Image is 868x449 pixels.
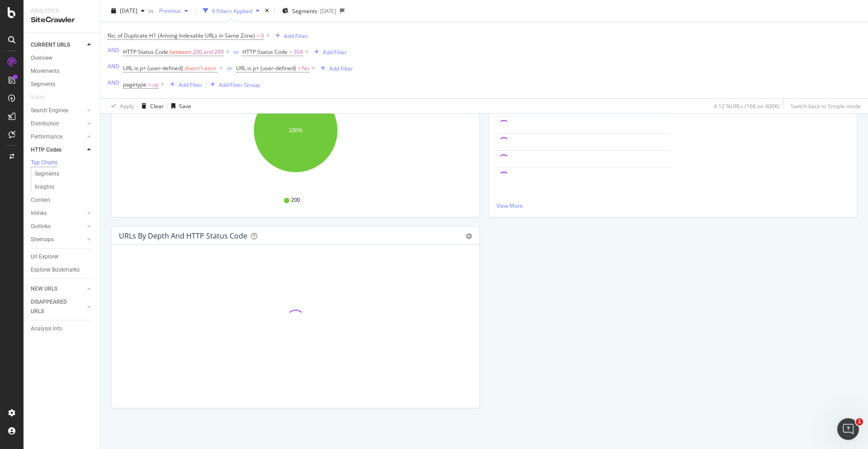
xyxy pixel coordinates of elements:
div: Overview [31,53,52,63]
text: 100% [289,127,303,134]
a: DISAPPEARED URLS [31,297,85,316]
a: Distribution [31,119,85,129]
a: CURRENT URLS [31,40,85,50]
span: Segments [292,7,317,14]
div: AND [108,62,119,70]
span: 2024 Mar. 25th [120,7,137,14]
span: > [256,32,259,39]
a: View More [496,202,849,210]
a: Top Charts [31,158,94,167]
button: Clear [138,99,164,113]
div: gear [466,233,472,239]
a: Analysis Info [31,324,94,334]
div: Top Charts [31,159,57,167]
a: Movements [31,67,94,76]
div: Apply [120,102,134,110]
div: Insights [35,182,54,192]
div: Save [179,102,191,110]
div: SiteCrawler [31,15,93,25]
span: pagetype [123,81,146,88]
span: = [289,48,292,56]
button: or [233,48,239,56]
div: Distribution [31,119,59,129]
div: Inlinks [31,209,47,218]
span: = [148,81,151,88]
span: 304 [293,46,303,58]
button: Add Filter Group [207,79,260,90]
button: 6 Filters Applied [199,4,263,18]
span: URL is p+ (user-defined) [123,64,183,72]
div: CURRENT URLS [31,40,70,50]
div: Visits [31,93,44,102]
a: Visits [31,93,53,102]
div: URLs by Depth and HTTP Status Code [119,231,247,240]
span: between [170,48,191,56]
a: Content [31,196,94,205]
a: Url Explorer [31,252,94,262]
button: Save [168,99,191,113]
span: doesn't exist [184,64,216,72]
span: 0 [261,29,264,42]
span: Previous [156,7,181,14]
div: Sitemaps [31,235,54,244]
div: Clear [150,102,164,110]
div: DISAPPEARED URLS [31,297,76,316]
div: Add Filter [323,48,347,56]
span: 200 [291,196,300,204]
div: Segments [31,80,55,89]
button: AND [108,78,119,87]
a: HTTP Codes [31,145,85,155]
span: up [152,78,159,91]
div: Add Filter Group [219,81,260,88]
button: Switch back to Simple mode [787,99,861,113]
button: [DATE] [108,4,148,18]
div: [DATE] [320,7,336,14]
button: Add Filter [272,30,308,41]
div: Add Filter [284,32,308,39]
a: Overview [31,53,94,63]
div: Switch back to Simple mode [791,102,861,110]
button: Previous [156,4,192,18]
iframe: Intercom live chat [837,418,859,440]
span: URL is p+ (user-defined) [236,64,296,72]
div: HTTP Codes [31,145,61,155]
span: vs [148,7,156,14]
button: Apply [108,99,134,113]
span: = [297,64,301,72]
div: Content [31,196,50,205]
svg: A chart. [119,83,472,188]
div: Analytics [31,7,93,15]
button: Add Filter [317,63,353,74]
a: Segments [35,169,94,179]
div: NEW URLS [31,284,57,294]
span: 1 [856,418,863,425]
div: times [263,6,271,15]
a: Insights [35,182,94,192]
div: AND [108,46,119,54]
a: Search Engines [31,106,85,115]
button: Segments[DATE] [278,4,340,18]
span: No. of Duplicate H1 (Among Indexable URLs in Same Zone) [108,32,255,39]
div: Add Filter [329,64,353,72]
a: Outlinks [31,222,85,231]
div: 4.12 % URLs ( 16K on 400K ) [714,102,779,110]
div: Explorer Bookmarks [31,265,80,275]
span: HTTP Status Code [242,48,288,56]
div: 6 Filters Applied [212,7,252,14]
div: or [233,48,239,56]
a: Performance [31,132,85,142]
div: Movements [31,67,59,76]
div: Analysis Info [31,324,62,334]
div: Search Engines [31,106,68,115]
a: Sitemaps [31,235,85,244]
div: Performance [31,132,62,142]
a: NEW URLS [31,284,85,294]
span: 200 and 299 [193,46,224,58]
button: Add Filter [311,47,347,57]
a: Inlinks [31,209,85,218]
span: No [302,62,309,75]
div: or [227,64,232,72]
a: Explorer Bookmarks [31,265,94,275]
button: AND [108,46,119,54]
